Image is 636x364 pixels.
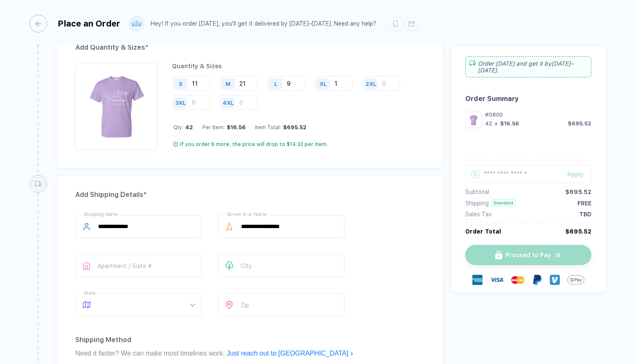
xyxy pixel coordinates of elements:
[467,114,480,126] img: f8a76f49-f1a5-4aab-8498-80d535234449_nt_front_1759267990891.jpg
[465,211,492,218] div: Sales Tax
[225,124,246,130] div: $16.56
[227,350,354,357] a: Just reach out to [GEOGRAPHIC_DATA]
[568,120,591,127] div: $695.52
[202,124,246,130] div: Per Item:
[58,19,120,29] div: Place an Order
[281,124,307,130] div: $695.52
[465,95,591,103] div: Order Summary
[550,275,560,285] img: Venmo
[494,120,498,127] div: x
[465,228,501,235] div: Order Total
[223,99,233,106] div: 4XL
[485,112,591,118] div: #G800
[567,171,591,178] div: Apply
[129,16,144,31] img: user profile
[491,199,515,207] div: Standard
[472,275,482,285] img: express
[151,20,376,27] div: Hey! If you order [DATE], you'll get it delivered by [DATE]–[DATE]. Need any help?
[75,333,424,347] div: Shipping Method
[274,80,277,87] div: L
[565,228,591,235] div: $695.52
[565,189,591,195] div: $695.52
[490,273,503,287] img: visa
[175,99,185,106] div: 3XL
[465,189,489,195] div: Subtotal
[183,124,193,130] span: 42
[75,347,424,360] div: Need it faster? We can make most timelines work.
[366,80,376,87] div: 2XL
[556,165,591,183] button: Apply
[500,120,519,127] div: $16.56
[532,275,542,285] img: Paypal
[465,200,489,207] div: Shipping
[511,273,525,287] img: master-card
[173,124,193,130] div: Qty:
[255,124,307,130] div: Item Total:
[320,80,326,87] div: XL
[75,188,424,202] div: Add Shipping Details
[579,211,591,218] div: TBD
[225,80,231,87] div: M
[172,63,424,69] div: Quantity & Sizes
[465,56,591,77] div: Order [DATE] and get it by [DATE]–[DATE] .
[179,80,183,87] div: S
[578,200,591,207] div: FREE
[567,271,584,288] img: GPay
[180,141,328,148] div: If you order 6 more, the price will drop to $14.32 per item.
[485,120,492,127] div: 42
[75,41,424,54] div: Add Quantity & Sizes
[79,67,153,141] img: f8a76f49-f1a5-4aab-8498-80d535234449_nt_front_1759267990891.jpg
